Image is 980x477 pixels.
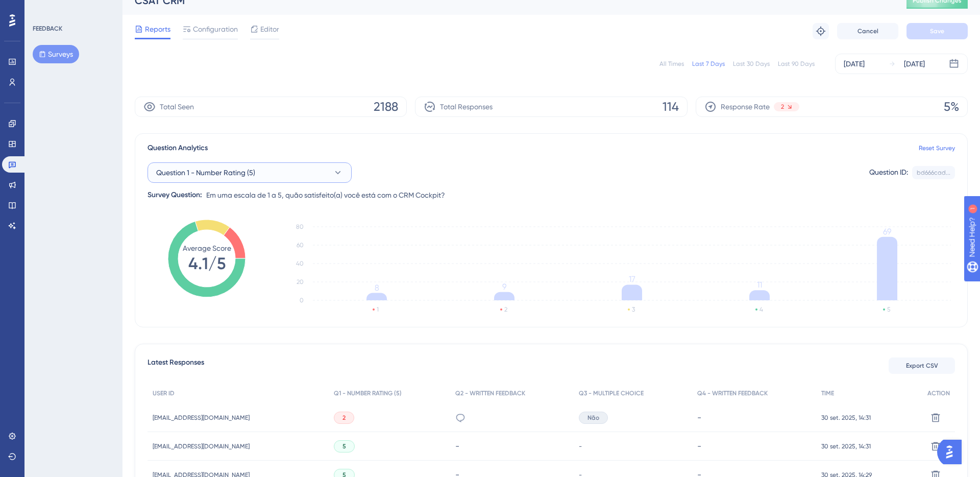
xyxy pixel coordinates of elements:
[927,389,950,397] span: ACTION
[733,60,770,68] div: Last 30 Days
[821,414,871,422] span: 30 set. 2025, 14:31
[759,306,763,313] text: 4
[697,441,811,451] div: -
[148,356,204,375] span: Latest Responses
[374,99,398,115] span: 2188
[148,142,208,154] span: Question Analytics
[153,414,250,422] span: [EMAIL_ADDRESS][DOMAIN_NAME]
[33,45,79,63] button: Surveys
[153,389,175,397] span: USER ID
[857,27,878,35] span: Cancel
[183,244,231,252] tspan: Average Score
[883,227,891,236] tspan: 69
[904,58,925,70] div: [DATE]
[906,23,968,39] button: Save
[334,389,402,397] span: Q1 - NUMBER RATING (5)
[148,162,352,183] button: Question 1 - Number Rating (5)
[629,274,635,284] tspan: 17
[663,99,679,115] span: 114
[145,23,170,35] span: Reports
[71,5,74,13] div: 1
[837,23,898,39] button: Cancel
[296,223,304,230] tspan: 80
[153,442,250,450] span: [EMAIL_ADDRESS][DOMAIN_NAME]
[455,441,569,451] div: -
[377,306,379,313] text: 1
[579,442,582,450] span: -
[844,58,865,70] div: [DATE]
[937,437,968,467] iframe: UserGuiding AI Assistant Launcher
[440,101,493,113] span: Total Responses
[692,60,725,68] div: Last 7 Days
[160,101,194,113] span: Total Seen
[906,362,938,370] span: Export CSV
[697,413,811,422] div: -
[455,389,525,397] span: Q2 - WRITTEN FEEDBACK
[300,297,304,304] tspan: 0
[869,166,908,179] div: Question ID:
[297,242,304,249] tspan: 60
[632,306,635,313] text: 3
[659,60,684,68] div: All Times
[887,306,890,313] text: 5
[188,254,226,273] tspan: 4.1/5
[778,60,815,68] div: Last 90 Days
[206,189,445,201] span: Em uma escala de 1 a 5, quão satisfeito(a) você está com o CRM Cockpit?
[502,282,506,292] tspan: 9
[944,99,959,115] span: 5%
[33,25,62,33] div: FEEDBACK
[919,144,955,152] a: Reset Survey
[587,414,599,422] span: Não
[148,189,202,201] div: Survey Question:
[342,442,346,450] span: 5
[297,278,304,285] tspan: 20
[24,3,64,15] span: Need Help?
[821,389,834,397] span: TIME
[193,23,238,35] span: Configuration
[821,442,871,450] span: 30 set. 2025, 14:31
[260,23,279,35] span: Editor
[930,27,944,35] span: Save
[296,260,304,267] tspan: 40
[375,283,379,293] tspan: 8
[781,103,784,111] span: 2
[721,101,770,113] span: Response Rate
[917,169,950,177] div: bd666cad...
[757,280,762,290] tspan: 11
[156,166,255,179] span: Question 1 - Number Rating (5)
[889,357,955,374] button: Export CSV
[579,389,644,397] span: Q3 - MULTIPLE CHOICE
[697,389,768,397] span: Q4 - WRITTEN FEEDBACK
[504,306,507,313] text: 2
[342,414,346,422] span: 2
